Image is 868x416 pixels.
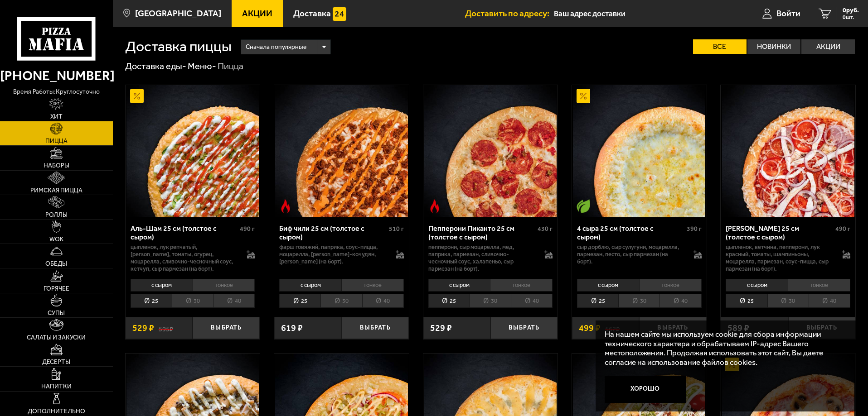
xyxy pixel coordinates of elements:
span: Римская пицца [30,187,82,194]
p: сыр дорблю, сыр сулугуни, моцарелла, пармезан, песто, сыр пармезан (на борт). [577,244,684,265]
img: Акционный [130,89,144,103]
li: 25 [131,294,172,308]
span: [GEOGRAPHIC_DATA] [135,9,221,18]
li: тонкое [341,279,404,292]
li: с сыром [726,279,788,292]
span: 510 г [389,225,404,233]
span: Горячее [44,286,69,292]
div: Биф чили 25 см (толстое с сыром) [279,224,387,241]
div: Пепперони Пиканто 25 см (толстое с сыром) [428,224,536,241]
button: Выбрать [788,317,855,339]
a: Острое блюдоПепперони Пиканто 25 см (толстое с сыром) [423,85,558,217]
span: Сначала популярные [246,38,306,56]
span: Напитки [41,383,72,390]
li: с сыром [577,279,639,292]
input: Ваш адрес доставки [554,5,727,22]
label: Новинки [747,39,801,54]
span: 490 г [835,225,850,233]
span: 529 ₽ [430,324,452,333]
span: WOK [49,236,63,243]
p: цыпленок, ветчина, пепперони, лук красный, томаты, шампиньоны, моцарелла, пармезан, соус-пицца, с... [726,244,833,273]
span: Хит [50,114,63,120]
span: Войти [776,9,800,18]
img: Острое блюдо [428,199,441,213]
li: с сыром [428,279,490,292]
div: Пицца [218,61,243,72]
li: 30 [470,294,511,308]
div: Аль-Шам 25 см (толстое с сыром) [131,224,238,241]
img: Биф чили 25 см (толстое с сыром) [275,85,407,217]
li: 40 [659,294,701,308]
label: Все [693,39,747,54]
img: Вегетарианское блюдо [577,199,590,213]
img: 4 сыра 25 см (толстое с сыром) [573,85,705,217]
button: Хорошо [605,376,686,403]
button: Выбрать [639,317,706,339]
li: 25 [577,294,618,308]
button: Выбрать [193,317,260,339]
li: 25 [428,294,470,308]
li: 25 [726,294,767,308]
img: Пепперони Пиканто 25 см (толстое с сыром) [424,85,557,217]
a: Меню- [188,61,216,72]
li: с сыром [131,279,193,292]
p: фарш говяжий, паприка, соус-пицца, моцарелла, [PERSON_NAME]-кочудян, [PERSON_NAME] (на борт). [279,244,387,265]
li: тонкое [490,279,553,292]
span: 490 г [240,225,255,233]
span: 499 ₽ [579,324,601,333]
span: Дополнительно [28,408,85,415]
a: Петровская 25 см (толстое с сыром) [721,85,855,217]
div: [PERSON_NAME] 25 см (толстое с сыром) [726,224,833,241]
span: Супы [48,310,65,316]
li: тонкое [788,279,850,292]
span: Десерты [42,359,70,365]
a: АкционныйВегетарианское блюдо4 сыра 25 см (толстое с сыром) [572,85,707,217]
p: На нашем сайте мы используем cookie для сбора информации технического характера и обрабатываем IP... [605,330,842,367]
h1: Доставка пиццы [125,39,232,54]
li: 40 [809,294,850,308]
li: 30 [172,294,213,308]
a: Доставка еды- [125,61,186,72]
p: цыпленок, лук репчатый, [PERSON_NAME], томаты, огурец, моцарелла, сливочно-чесночный соус, кетчуп... [131,244,238,273]
a: Острое блюдоБиф чили 25 см (толстое с сыром) [274,85,409,217]
span: 0 руб. [843,7,859,14]
span: 619 ₽ [281,324,303,333]
span: Салаты и закуски [27,335,86,341]
li: 30 [320,294,362,308]
li: 30 [767,294,809,308]
li: 30 [618,294,659,308]
span: 390 г [687,225,702,233]
span: 430 г [538,225,553,233]
span: Акции [242,9,272,18]
a: АкционныйАль-Шам 25 см (толстое с сыром) [126,85,260,217]
img: Аль-Шам 25 см (толстое с сыром) [126,85,259,217]
span: Наборы [44,163,69,169]
li: тонкое [193,279,255,292]
s: 595 ₽ [159,324,173,333]
span: Доставка [293,9,331,18]
img: 15daf4d41897b9f0e9f617042186c801.svg [333,7,346,21]
button: Выбрать [342,317,409,339]
span: Доставить по адресу: [465,9,554,18]
li: с сыром [279,279,341,292]
li: 40 [511,294,553,308]
li: 40 [362,294,404,308]
span: Пицца [45,138,68,144]
li: тонкое [639,279,702,292]
label: Акции [801,39,855,54]
button: Выбрать [490,317,558,339]
div: 4 сыра 25 см (толстое с сыром) [577,224,684,241]
li: 25 [279,294,320,308]
span: 529 ₽ [132,324,154,333]
li: 40 [213,294,255,308]
p: пепперони, сыр Моцарелла, мед, паприка, пармезан, сливочно-чесночный соус, халапеньо, сыр пармеза... [428,244,536,273]
img: Острое блюдо [279,199,292,213]
span: 0 шт. [843,14,859,20]
span: Роллы [45,212,68,218]
img: Петровская 25 см (толстое с сыром) [722,85,854,217]
img: Акционный [577,89,590,103]
span: Обеды [45,261,67,267]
